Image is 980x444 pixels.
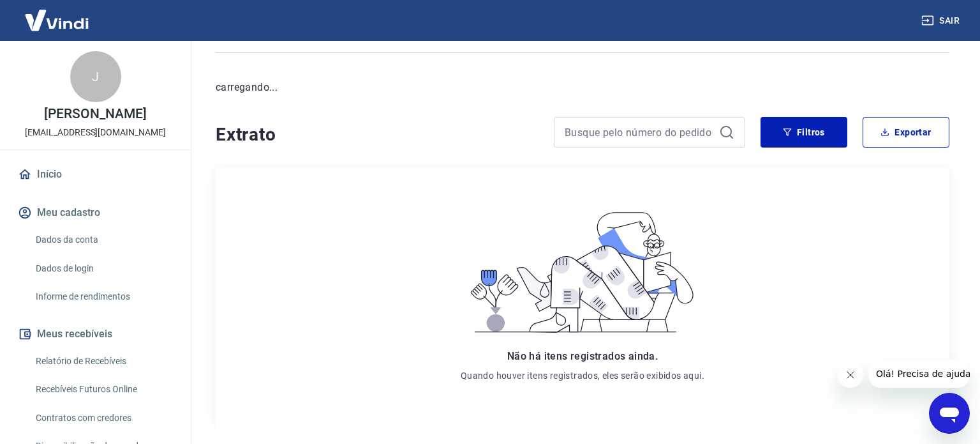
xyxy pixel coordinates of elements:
p: [EMAIL_ADDRESS][DOMAIN_NAME] [25,126,166,139]
button: Exportar [863,117,949,148]
h4: Extrato [216,122,538,148]
button: Sair [919,9,965,33]
span: Não há itens registrados ainda. [507,350,658,362]
a: Dados de login [31,256,175,282]
p: [PERSON_NAME] [44,107,146,121]
button: Meu cadastro [15,199,175,227]
iframe: Mensagem da empresa [868,360,970,388]
p: Quando houver itens registrados, eles serão exibidos aqui. [461,369,704,382]
a: Relatório de Recebíveis [31,348,175,374]
a: Dados da conta [31,227,175,253]
img: Vindi [15,1,98,40]
a: Recebíveis Futuros Online [31,376,175,402]
button: Meus recebíveis [15,320,175,348]
a: Informe de rendimentos [31,284,175,310]
iframe: Fechar mensagem [838,362,863,388]
input: Busque pelo número do pedido [565,123,714,142]
span: Olá! Precisa de ajuda? [8,9,107,19]
div: J [70,51,121,102]
a: Início [15,160,175,188]
iframe: Botão para abrir a janela de mensagens [929,393,970,434]
button: Filtros [761,117,847,148]
a: Contratos com credores [31,405,175,431]
p: carregando... [216,80,949,95]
